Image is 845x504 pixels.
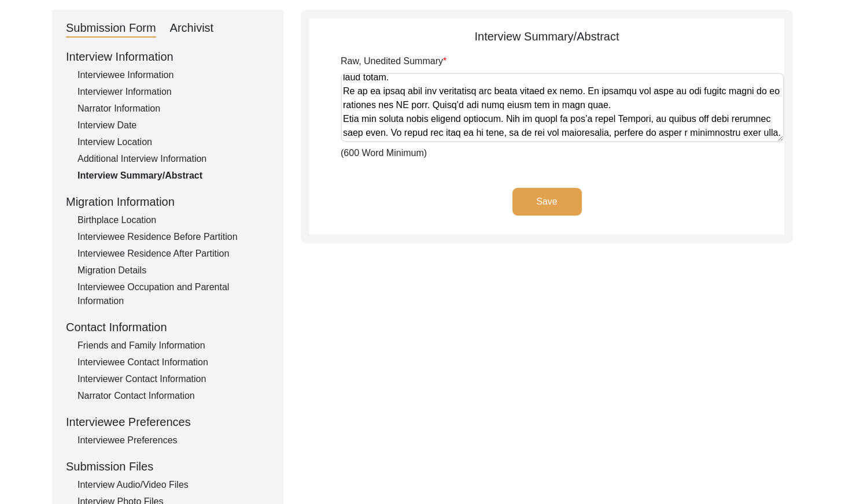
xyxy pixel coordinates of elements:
label: Raw, Unedited Summary [341,54,447,68]
div: Interviewer Contact Information [78,372,270,386]
div: Submission Files [66,458,270,475]
div: Interview Location [78,135,270,149]
div: Interviewee Information [78,68,270,82]
div: Friends and Family Information [78,339,270,353]
div: Interviewee Residence After Partition [78,247,270,261]
div: Submission Form [66,19,156,38]
div: Migration Details [78,264,270,277]
div: Interview Date [78,118,270,132]
div: Interviewee Preferences [78,433,270,447]
div: Narrator Contact Information [78,389,270,403]
div: (600 Word Minimum) [341,54,784,160]
div: Birthplace Location [78,213,270,227]
div: Additional Interview Information [78,152,270,166]
div: Interviewer Information [78,85,270,99]
div: Interviewee Contact Information [78,355,270,369]
div: Interview Summary/Abstract [78,169,270,183]
div: Narrator Information [78,102,270,116]
div: Interview Audio/Video Files [78,478,270,492]
div: Interviewee Occupation and Parental Information [78,280,270,308]
div: Archivist [170,19,214,38]
div: Contact Information [66,318,270,336]
button: Save [512,188,582,216]
div: Interview Summary/Abstract [309,28,784,45]
div: Interview Information [66,48,270,65]
div: Interviewee Residence Before Partition [78,230,270,244]
div: Migration Information [66,193,270,210]
div: Interviewee Preferences [66,413,270,431]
